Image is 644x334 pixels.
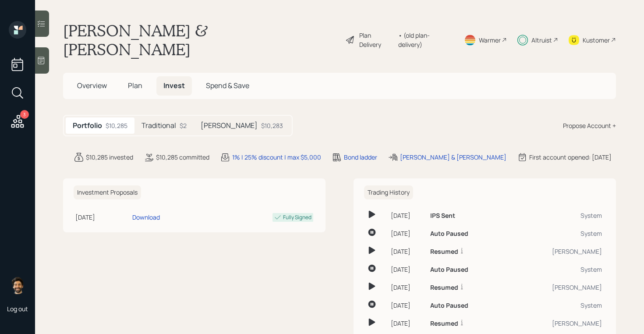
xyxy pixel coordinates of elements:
div: [DATE] [391,265,423,274]
div: $10,283 [261,121,283,130]
div: [PERSON_NAME] [525,247,602,256]
div: First account opened: [DATE] [529,153,612,162]
span: Invest [163,81,185,90]
div: [PERSON_NAME] [525,283,602,292]
div: $10,285 [106,121,127,130]
div: $10,285 committed [156,153,209,162]
div: Warmer [479,36,501,45]
div: Propose Account + [563,121,616,130]
h6: Investment Proposals [74,185,141,200]
div: [DATE] [391,211,423,220]
div: Fully Signed [283,213,311,221]
h5: [PERSON_NAME] [201,121,258,130]
div: Bond ladder [344,153,377,162]
div: [PERSON_NAME] [525,319,602,328]
div: $2 [180,121,187,130]
div: Altruist [531,36,552,45]
div: Plan Delivery [359,31,394,49]
h5: Traditional [142,121,176,130]
div: System [525,211,602,220]
div: Kustomer [583,36,610,45]
h6: Auto Paused [430,266,468,274]
div: [PERSON_NAME] & [PERSON_NAME] [400,153,506,162]
div: • (old plan-delivery) [398,31,453,49]
span: Overview [77,81,107,90]
h6: Auto Paused [430,302,468,309]
h6: Resumed [430,248,458,256]
div: [DATE] [391,283,423,292]
img: eric-schwartz-headshot.png [9,277,26,294]
h1: [PERSON_NAME] & [PERSON_NAME] [63,21,338,59]
div: System [525,301,602,310]
div: 1% | 25% discount | max $5,000 [232,153,321,162]
div: System [525,229,602,238]
div: [DATE] [391,301,423,310]
div: [DATE] [391,319,423,328]
h6: Resumed [430,320,458,327]
div: [DATE] [75,213,129,222]
div: [DATE] [391,229,423,238]
h5: Portfolio [73,121,102,130]
div: [DATE] [391,247,423,256]
div: System [525,265,602,274]
h6: IPS Sent [430,212,455,220]
div: Download [132,213,160,222]
h6: Auto Paused [430,230,468,238]
span: Plan [128,81,142,90]
div: Log out [7,305,28,313]
span: Spend & Save [206,81,249,90]
h6: Trading History [364,185,413,200]
div: 3 [20,110,29,119]
h6: Resumed [430,284,458,291]
div: $10,285 invested [86,153,133,162]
